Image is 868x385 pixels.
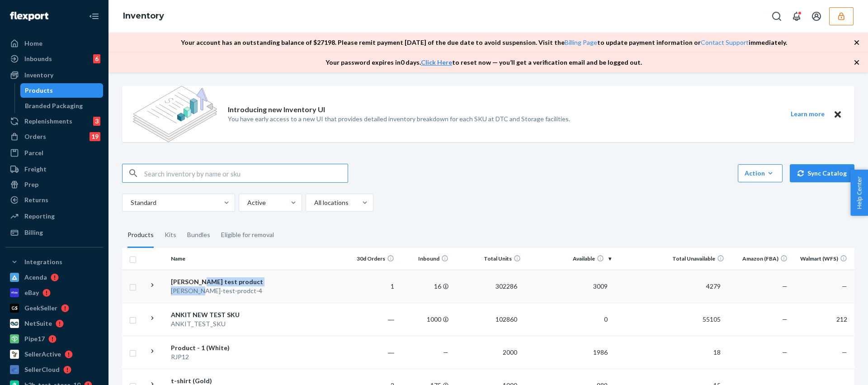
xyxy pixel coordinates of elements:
button: Close Navigation [85,7,103,25]
a: Orders19 [5,129,103,144]
span: 102860 [492,315,521,323]
a: Branded Packaging [20,99,104,113]
button: Open Search Box [768,7,786,25]
span: 55105 [699,315,724,323]
div: RJP12 [171,352,265,361]
button: Open account menu [807,7,826,25]
ol: breadcrumbs [116,3,171,29]
div: [PERSON_NAME]-test-prodct-4 [171,286,265,295]
button: Learn more [785,109,830,120]
span: — [842,348,847,356]
div: Integrations [24,257,62,266]
div: SellerActive [24,350,61,359]
button: Sync Catalog [790,164,854,182]
div: 19 [90,132,100,141]
a: Home [5,36,103,51]
button: Open notifications [788,7,806,25]
div: Prep [24,180,38,189]
div: Eligible for removal [221,223,274,248]
p: Your account has an outstanding balance of $ 27198 . Please remit payment [DATE] of the due date ... [181,38,787,47]
div: Replenishments [24,117,72,126]
span: — [782,315,788,323]
th: Total Units [452,248,524,270]
span: — [842,282,847,290]
div: Orders [24,132,46,141]
div: Pipe17 [24,334,45,343]
span: 18 [710,348,724,356]
div: Returns [24,195,48,204]
span: 0 [600,315,611,323]
div: eBay [24,288,39,297]
div: GeekSeller [24,304,57,313]
a: SellerActive [5,347,103,361]
a: Click Here [421,58,452,66]
span: — [782,348,788,356]
a: eBay [5,285,103,300]
div: NetSuite [24,319,52,328]
a: Inventory [123,11,164,21]
span: 3009 [590,282,611,290]
div: Kits [165,223,176,248]
div: [PERSON_NAME] test product [171,277,265,286]
img: new-reports-banner-icon.82668bd98b6a51aee86340f2a7b77ae3.png [133,86,217,142]
a: Returns [5,193,103,207]
a: Inventory [5,68,103,82]
a: Reporting [5,209,103,223]
div: 6 [93,54,100,63]
td: 1000 [398,303,452,336]
td: 1 [344,270,398,303]
span: 2000 [499,348,521,356]
a: NetSuite [5,316,103,331]
button: Help Center [850,170,868,216]
div: SellerCloud [24,365,60,374]
div: ANKIT_TEST_SKU [171,319,265,328]
th: Available [524,248,615,270]
span: — [443,348,448,356]
button: Integrations [5,255,103,269]
th: Walmart (WFS) [791,248,854,270]
a: Acenda [5,270,103,285]
div: Reporting [24,212,55,221]
td: 16 [398,270,452,303]
a: Billing Page [565,38,597,46]
img: Flexport logo [10,12,48,21]
a: GeekSeller [5,301,103,315]
th: Total Unavailable [615,248,728,270]
a: Freight [5,162,103,176]
p: Your password expires in 0 days . to reset now — you’ll get a verification email and be logged out. [325,58,642,67]
div: Acenda [24,273,47,282]
td: 212 [791,303,854,336]
div: Inbounds [24,54,52,63]
th: Inbound [398,248,452,270]
button: Close [832,109,844,120]
p: Introducing new Inventory UI [228,105,325,115]
input: All locations [313,198,314,207]
a: Billing [5,225,103,240]
td: ― [344,336,398,369]
a: Inbounds6 [5,52,103,66]
div: Bundles [187,223,210,248]
div: ANKIT NEW TEST SKU [171,310,265,319]
div: 3 [93,117,100,126]
button: Action [738,164,783,182]
div: Product - 1 (White) [171,343,265,352]
div: Branded Packaging [25,101,83,110]
div: Products [127,223,154,248]
div: Parcel [24,148,43,157]
input: Search inventory by name or sku [144,164,348,182]
a: Replenishments3 [5,114,103,128]
th: Amazon (FBA) [728,248,791,270]
div: Inventory [24,71,53,80]
a: Prep [5,177,103,192]
th: Name [167,248,269,270]
input: Active [246,198,247,207]
a: Pipe17 [5,332,103,346]
th: 30d Orders [344,248,398,270]
a: Contact Support [701,38,749,46]
a: SellerCloud [5,362,103,377]
span: — [782,282,788,290]
span: 1986 [590,348,611,356]
p: You have early access to a new UI that provides detailed inventory breakdown for each SKU at DTC ... [228,114,570,124]
span: 302286 [492,282,521,290]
